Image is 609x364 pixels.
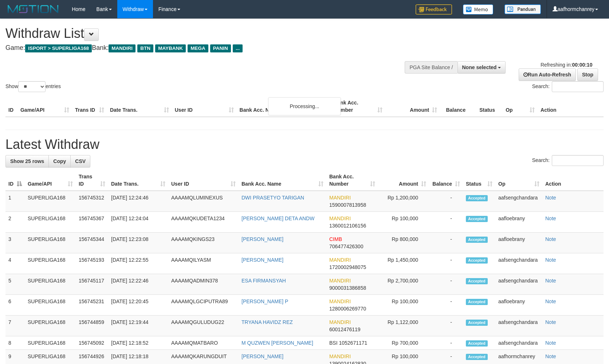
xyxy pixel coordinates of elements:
span: Copy 1360012106156 to clipboard [329,223,366,229]
td: AAAAMQKUDETA1234 [168,212,239,233]
td: Rp 800,000 [378,233,429,253]
td: AAAAMQGULUDUG22 [168,316,239,336]
td: Rp 1,200,000 [378,191,429,212]
a: [PERSON_NAME] [241,353,283,359]
span: CSV [75,158,86,164]
h1: Latest Withdraw [5,137,604,152]
td: Rp 2,700,000 [378,274,429,295]
td: 156744859 [76,316,108,336]
span: MANDIRI [329,353,351,359]
span: Accepted [466,354,488,360]
td: [DATE] 12:18:52 [108,336,168,350]
td: aafsengchandara [495,316,542,336]
label: Show entries [5,81,61,92]
td: 3 [5,233,25,253]
span: MEGA [188,44,208,52]
th: Date Trans.: activate to sort column ascending [108,170,168,191]
a: TRYANA HAVIDZ REZ [241,319,293,325]
td: - [429,191,463,212]
td: Rp 100,000 [378,295,429,316]
td: Rp 100,000 [378,212,429,233]
span: Copy 60012476119 to clipboard [329,327,361,332]
a: Note [545,319,556,325]
td: - [429,253,463,274]
a: [PERSON_NAME] [241,257,283,263]
th: Status: activate to sort column ascending [463,170,495,191]
td: [DATE] 12:20:45 [108,295,168,316]
a: Note [545,340,556,346]
th: Amount [385,96,440,117]
span: MANDIRI [109,44,135,52]
a: M QUZWEN [PERSON_NAME] [241,340,313,346]
span: PANIN [210,44,231,52]
td: 2 [5,212,25,233]
a: [PERSON_NAME] DETA ANDW [241,215,314,221]
th: Date Trans. [107,96,172,117]
span: ISPORT > SUPERLIGA168 [25,44,92,52]
span: BTN [137,44,153,52]
td: 156745367 [76,212,108,233]
span: Copy [53,158,66,164]
td: AAAAMQLUMINEXUS [168,191,239,212]
td: 156745231 [76,295,108,316]
span: Accepted [466,340,488,347]
h4: Game: Bank: [5,44,399,52]
td: [DATE] 12:19:44 [108,316,168,336]
th: Balance: activate to sort column ascending [429,170,463,191]
span: None selected [462,64,497,70]
h1: Withdraw List [5,26,399,41]
td: - [429,233,463,253]
div: Processing... [268,97,341,115]
span: CIMB [329,236,342,242]
button: None selected [457,61,506,74]
td: AAAAMQMATBARO [168,336,239,350]
th: User ID: activate to sort column ascending [168,170,239,191]
span: MANDIRI [329,215,351,221]
td: aafsengchandara [495,336,542,350]
td: - [429,295,463,316]
td: 4 [5,253,25,274]
a: CSV [70,155,90,167]
span: MAYBANK [155,44,186,52]
td: - [429,274,463,295]
select: Showentries [18,81,46,92]
th: Bank Acc. Number [331,96,385,117]
div: PGA Site Balance / [405,61,457,74]
span: MANDIRI [329,319,351,325]
td: 8 [5,336,25,350]
span: Accepted [466,299,488,305]
th: ID: activate to sort column descending [5,170,25,191]
td: aafloebrany [495,295,542,316]
a: DWI PRASETYO TARIGAN [241,195,304,201]
a: Run Auto-Refresh [519,68,576,81]
td: SUPERLIGA168 [25,212,76,233]
a: Note [545,353,556,359]
a: Note [545,257,556,263]
th: Trans ID [72,96,107,117]
span: MANDIRI [329,257,351,263]
th: Trans ID: activate to sort column ascending [76,170,108,191]
td: - [429,336,463,350]
th: Status [476,96,503,117]
td: AAAAMQILYASM [168,253,239,274]
td: [DATE] 12:23:08 [108,233,168,253]
td: SUPERLIGA168 [25,316,76,336]
img: panduan.png [504,4,541,14]
a: Copy [48,155,71,167]
span: Copy 1720002948075 to clipboard [329,264,366,270]
td: 156745312 [76,191,108,212]
a: Stop [577,68,598,81]
th: Game/API: activate to sort column ascending [25,170,76,191]
input: Search: [552,155,604,166]
td: SUPERLIGA168 [25,336,76,350]
span: BSI [329,340,338,346]
td: SUPERLIGA168 [25,233,76,253]
span: MANDIRI [329,195,351,201]
td: AAAAMQADMIN378 [168,274,239,295]
td: aafsengchandara [495,253,542,274]
span: Accepted [466,257,488,264]
input: Search: [552,81,604,92]
td: - [429,212,463,233]
td: aafsengchandara [495,274,542,295]
th: Op [503,96,538,117]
